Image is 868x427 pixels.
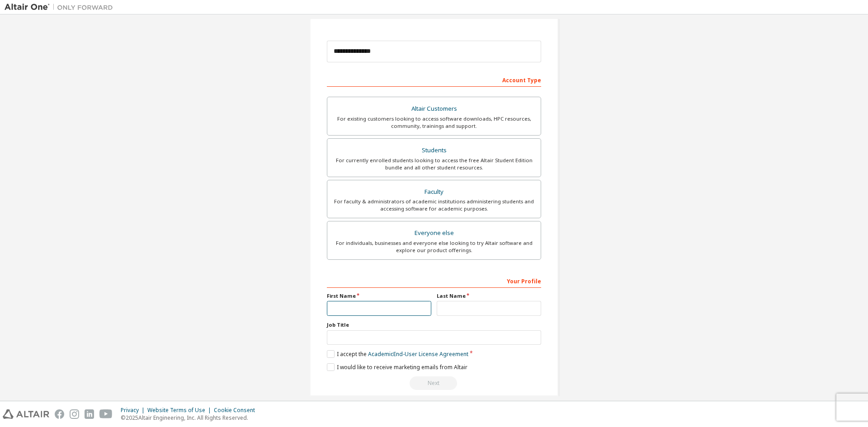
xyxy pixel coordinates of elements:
p: © 2025 Altair Engineering, Inc. All Rights Reserved. [121,414,260,422]
div: For currently enrolled students looking to access the free Altair Student Edition bundle and all ... [333,157,535,171]
div: Privacy [121,407,147,414]
img: Altair One [5,3,118,12]
img: instagram.svg [70,409,79,419]
label: First Name [327,292,431,300]
div: Website Terms of Use [147,407,214,414]
div: For individuals, businesses and everyone else looking to try Altair software and explore our prod... [333,239,535,254]
a: Academic End-User License Agreement [368,350,468,358]
img: linkedin.svg [85,409,94,419]
div: Altair Customers [333,103,535,115]
div: Account Type [327,72,541,87]
label: Job Title [327,321,541,328]
img: facebook.svg [55,409,64,419]
label: I accept the [327,350,468,358]
div: Your Profile [327,273,541,288]
img: youtube.svg [99,409,113,419]
div: Cookie Consent [214,407,260,414]
div: Students [333,144,535,157]
div: Everyone else [333,227,535,239]
div: For faculty & administrators of academic institutions administering students and accessing softwa... [333,198,535,212]
div: For existing customers looking to access software downloads, HPC resources, community, trainings ... [333,115,535,130]
label: I would like to receive marketing emails from Altair [327,363,467,371]
div: Faculty [333,186,535,198]
label: Last Name [437,292,541,300]
img: altair_logo.svg [3,409,49,419]
div: Read and acccept EULA to continue [327,376,541,390]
